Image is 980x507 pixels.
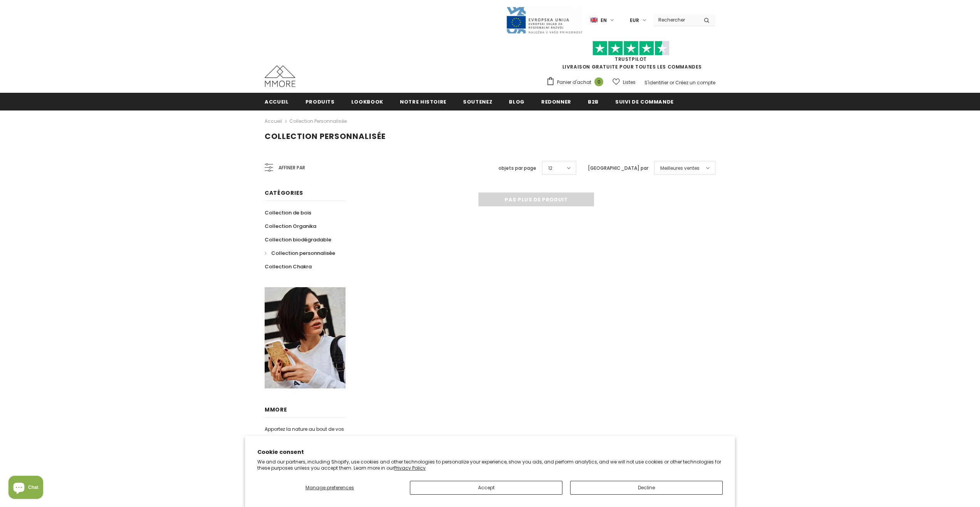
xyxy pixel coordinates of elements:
[265,233,331,246] a: Collection biodégradable
[591,17,597,23] img: i-lang-1.png
[570,481,723,495] button: Decline
[265,406,287,413] span: MMORE
[506,6,583,34] img: Javni Razpis
[546,77,607,88] a: Panier d'achat 0
[557,79,591,86] span: Panier d'achat
[265,219,316,233] a: Collection Organika
[615,98,674,105] span: Suivi de commande
[506,17,583,23] a: Javni Razpis
[509,93,525,110] a: Blog
[498,164,536,172] label: objets par page
[351,98,383,105] span: Lookbook
[675,79,715,86] a: Créez un compte
[265,117,282,126] a: Accueil
[265,131,386,142] span: Collection personnalisée
[509,98,525,105] span: Blog
[592,41,670,56] img: Faites confiance aux étoiles pilotes
[410,481,562,495] button: Accept
[257,459,723,471] p: We and our partners, including Shopify, use cookies and other technologies to personalize your ex...
[670,79,674,86] span: or
[541,98,571,105] span: Redonner
[351,93,383,110] a: Lookbook
[265,209,311,216] span: Collection de bois
[265,98,289,105] span: Accueil
[588,93,599,110] a: B2B
[305,98,335,105] span: Produits
[305,484,354,491] span: Manage preferences
[541,93,571,110] a: Redonner
[305,93,335,110] a: Produits
[630,17,639,24] span: EUR
[394,465,426,471] a: Privacy Policy
[594,77,603,86] span: 0
[257,481,402,495] button: Manage preferences
[6,476,45,501] inbox-online-store-chat: Shopify online store chat
[623,79,636,86] span: Listes
[654,14,698,25] input: Search Site
[257,448,723,456] h2: Cookie consent
[265,206,311,219] a: Collection de bois
[612,75,636,89] a: Listes
[265,223,316,230] span: Collection Organika
[400,98,446,105] span: Notre histoire
[588,98,599,105] span: B2B
[601,17,607,24] span: en
[546,44,715,70] span: LIVRAISON GRATUITE POUR TOUTES LES COMMANDES
[588,164,648,172] label: [GEOGRAPHIC_DATA] par
[463,93,492,110] a: soutenez
[265,65,295,87] img: Cas MMORE
[289,118,347,124] a: Collection personnalisée
[265,246,335,260] a: Collection personnalisée
[271,249,335,257] span: Collection personnalisée
[660,164,700,172] span: Meilleures ventes
[644,79,668,86] a: S'identifier
[548,164,552,172] span: 12
[265,260,312,273] a: Collection Chakra
[265,189,303,197] span: Catégories
[265,236,331,243] span: Collection biodégradable
[615,93,674,110] a: Suivi de commande
[400,93,446,110] a: Notre histoire
[265,263,312,270] span: Collection Chakra
[279,164,305,172] span: Affiner par
[265,93,289,110] a: Accueil
[615,56,647,62] a: TrustPilot
[463,98,492,105] span: soutenez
